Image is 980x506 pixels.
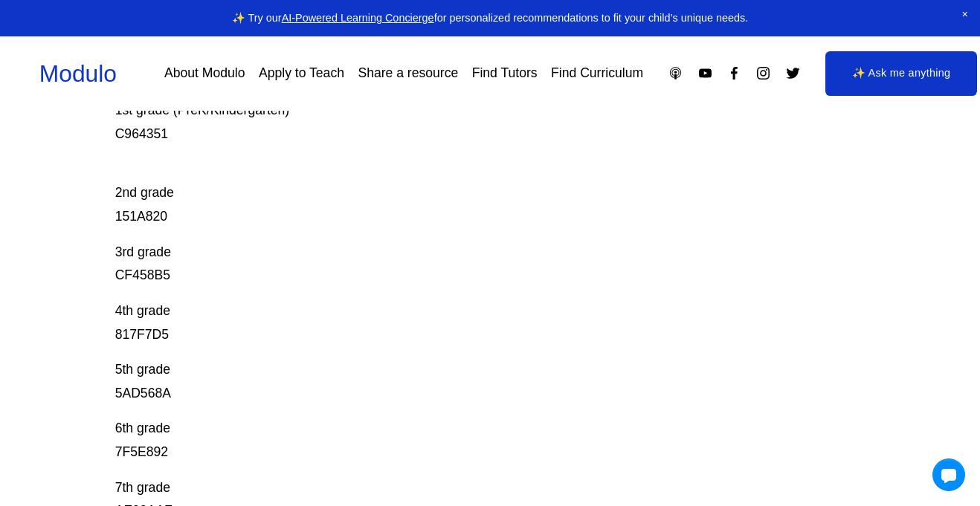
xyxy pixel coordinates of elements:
a: Share a resource [358,60,458,86]
a: Facebook [726,65,742,81]
a: ✨ Ask me anything [825,51,978,96]
a: Apply to Teach [259,60,344,86]
a: Twitter [785,65,801,81]
a: Apple Podcasts [668,65,683,81]
a: Modulo [39,60,117,87]
p: 4th grade 817F7D5 [115,299,790,346]
p: 3rd grade CF458B5 [115,241,790,288]
p: 5th grade 5AD568A [115,358,790,405]
a: About Modulo [164,60,245,86]
a: YouTube [697,65,713,81]
a: Instagram [755,65,771,81]
p: 2nd grade 151A820 [115,158,790,229]
p: 6th grade 7F5E892 [115,417,790,464]
a: Find Tutors [472,60,538,86]
a: AI-Powered Learning Concierge [282,12,434,24]
a: Find Curriculum [551,60,643,86]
